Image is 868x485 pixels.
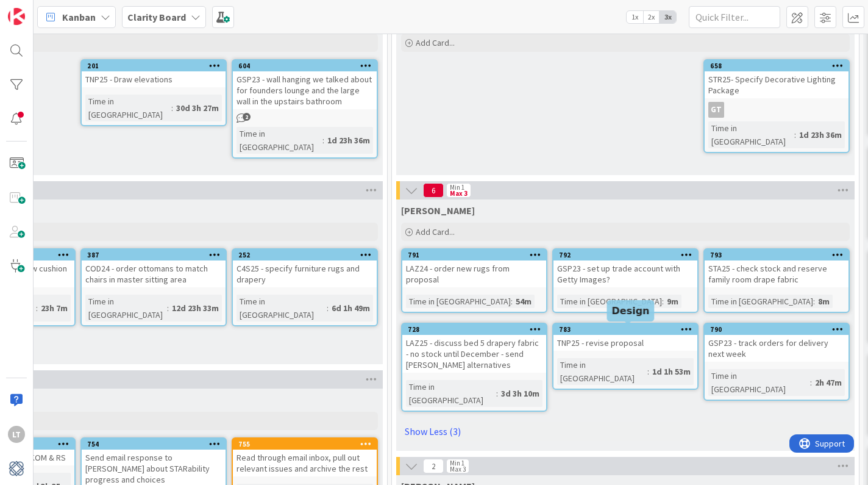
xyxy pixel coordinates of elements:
[708,121,794,148] div: Time in [GEOGRAPHIC_DATA]
[710,251,848,259] div: 793
[85,95,171,121] div: Time in [GEOGRAPHIC_DATA]
[402,250,546,287] div: 791LAZ24 - order new rugs from proposal
[813,295,815,308] span: :
[127,11,186,23] b: Clarity Board
[708,295,813,308] div: Time in [GEOGRAPHIC_DATA]
[233,450,377,476] div: Read through email inbox, pull out relevant issues and archive the rest
[87,62,226,70] div: 201
[553,335,697,351] div: TNP25 - revise proposal
[708,102,724,118] div: GT
[82,71,226,87] div: TNP25 - Draw elevations
[559,325,697,334] div: 783
[237,295,327,322] div: Time in [GEOGRAPHIC_DATA]
[82,260,226,287] div: COD24 - order ottomans to match chairs in master sitting area
[660,11,676,23] span: 3x
[85,295,167,322] div: Time in [GEOGRAPHIC_DATA]
[705,324,848,362] div: 790GSP23 - track orders for delivery next week
[233,250,377,260] div: 252
[553,250,697,287] div: 792GSP23 - set up trade account with Getty Images?
[710,325,848,334] div: 790
[643,11,660,23] span: 2x
[708,369,810,396] div: Time in [GEOGRAPHIC_DATA]
[498,387,542,400] div: 3d 3h 10m
[406,295,511,308] div: Time in [GEOGRAPHIC_DATA]
[171,101,173,115] span: :
[705,71,848,98] div: STR25- Specify Decorative Lighting Package
[408,325,546,334] div: 728
[233,439,377,450] div: 755
[402,250,546,260] div: 791
[649,365,694,378] div: 1d 1h 53m
[329,301,373,315] div: 6d 1h 49m
[238,62,377,70] div: 604
[450,460,464,466] div: Min 1
[810,376,812,389] span: :
[402,335,546,373] div: LAZ25 - discuss bed 5 drapery fabric - no stock until December - send [PERSON_NAME] alternatives
[87,251,226,259] div: 387
[406,380,496,407] div: Time in [GEOGRAPHIC_DATA]
[402,324,546,335] div: 728
[233,439,377,476] div: 755Read through email inbox, pull out relevant issues and archive the rest
[8,8,25,25] img: Visit kanbanzone.com
[233,60,377,109] div: 604GSP23 - wall hanging we talked about for founders lounge and the large wall in the upstairs ba...
[559,251,697,259] div: 792
[705,260,848,287] div: STA25 - check stock and reserve family room drape fabric
[233,260,377,287] div: C4S25 - specify furniture rugs and drapery
[82,60,226,87] div: 201TNP25 - Draw elevations
[423,459,444,473] span: 2
[401,204,475,217] span: Lisa T.
[553,324,697,335] div: 783
[557,295,662,308] div: Time in [GEOGRAPHIC_DATA]
[553,260,697,287] div: GSP23 - set up trade account with Getty Images?
[794,128,796,142] span: :
[513,295,535,308] div: 54m
[450,190,468,196] div: Max 3
[812,376,845,389] div: 2h 47m
[664,295,681,308] div: 9m
[705,60,848,71] div: 658
[496,387,498,400] span: :
[627,11,643,23] span: 1x
[705,250,848,287] div: 793STA25 - check stock and reserve family room drape fabric
[243,113,251,121] span: 2
[647,365,649,378] span: :
[233,71,377,109] div: GSP23 - wall hanging we talked about for founders lounge and the large wall in the upstairs bathroom
[796,128,845,142] div: 1d 23h 36m
[402,324,546,373] div: 728LAZ25 - discuss bed 5 drapery fabric - no stock until December - send [PERSON_NAME] alternatives
[557,358,647,385] div: Time in [GEOGRAPHIC_DATA]
[233,60,377,71] div: 604
[450,466,466,472] div: Max 3
[26,2,55,16] span: Support
[173,101,222,115] div: 30d 3h 27m
[423,183,444,198] span: 6
[416,37,455,48] span: Add Card...
[36,301,38,315] span: :
[450,184,464,190] div: Min 1
[87,440,226,448] div: 754
[416,226,455,237] span: Add Card...
[238,440,377,448] div: 755
[8,426,25,443] div: LT
[511,295,513,308] span: :
[322,134,324,147] span: :
[167,301,169,315] span: :
[553,250,697,260] div: 792
[408,251,546,259] div: 791
[705,250,848,260] div: 793
[82,250,226,260] div: 387
[82,439,226,450] div: 754
[402,260,546,287] div: LAZ24 - order new rugs from proposal
[62,10,96,24] span: Kanban
[327,301,329,315] span: :
[38,301,71,315] div: 23h 7m
[82,60,226,71] div: 201
[238,251,377,259] div: 252
[705,60,848,98] div: 658STR25- Specify Decorative Lighting Package
[82,250,226,287] div: 387COD24 - order ottomans to match chairs in master sitting area
[705,102,848,118] div: GT
[705,324,848,335] div: 790
[662,295,664,308] span: :
[553,324,697,351] div: 783TNP25 - revise proposal
[710,62,848,70] div: 658
[233,250,377,287] div: 252C4S25 - specify furniture rugs and drapery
